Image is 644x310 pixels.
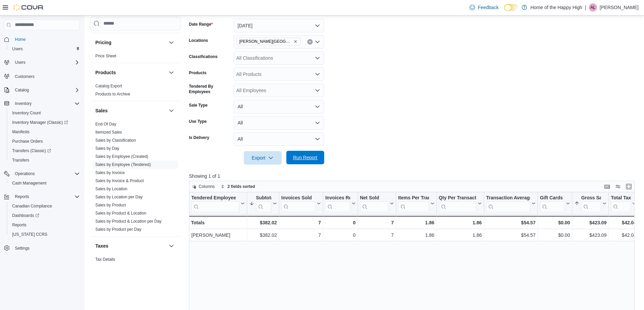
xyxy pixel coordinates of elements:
[307,39,313,45] button: Clear input
[7,44,82,54] button: Users
[90,255,181,274] div: Taxes
[95,203,126,207] a: Sales by Product
[12,35,28,44] a: Home
[486,195,535,212] button: Transaction Average
[574,231,606,239] div: $423.09
[249,231,277,239] div: $382.02
[95,146,119,151] a: Sales by Day
[248,151,278,165] span: Export
[4,32,80,271] nav: Complex example
[600,3,639,11] p: [PERSON_NAME]
[9,45,80,53] span: Users
[199,184,215,189] span: Columns
[438,219,481,227] div: 1.86
[1,192,82,201] button: Reports
[293,154,317,161] span: Run Report
[9,156,32,164] a: Transfers
[12,58,28,66] button: Users
[12,110,41,116] span: Inventory Count
[281,231,321,239] div: 7
[438,195,476,201] div: Qty Per Transaction
[191,195,245,212] button: Tendered Employee
[7,127,82,137] button: Manifests
[95,257,115,262] a: Tax Details
[7,156,82,165] button: Transfers
[611,195,631,212] div: Total Tax
[189,135,209,140] label: Is Delivery
[95,195,143,199] a: Sales by Location per Day
[189,22,213,27] label: Date Range
[15,246,29,251] span: Settings
[218,182,258,191] button: 2 fields sorted
[95,91,130,97] span: Products to Archive
[12,100,34,108] button: Inventory
[9,147,80,155] span: Transfers (Classic)
[12,35,80,44] span: Home
[189,38,208,43] label: Locations
[95,69,116,76] h3: Products
[7,201,82,211] button: Canadian Compliance
[1,243,82,253] button: Settings
[315,55,320,61] button: Open list of options
[9,128,32,136] a: Manifests
[9,118,80,126] span: Inventory Manager (Classic)
[95,219,162,224] a: Sales by Product & Location per Day
[15,37,26,42] span: Home
[540,195,570,212] button: Gift Cards
[191,195,239,201] div: Tendered Employee
[7,137,82,146] button: Purchase Orders
[249,195,277,212] button: Subtotal
[581,195,601,201] div: Gross Sales
[95,138,136,143] a: Sales by Classification
[14,4,44,11] img: Cova
[15,171,35,176] span: Operations
[486,219,535,227] div: $54.57
[167,68,175,77] button: Products
[12,86,31,94] button: Catalog
[293,39,297,44] button: Remove Estevan - Estevan Plaza - Fire & Flower from selection in this group
[12,72,80,80] span: Customers
[9,230,50,238] a: [US_STATE] CCRS
[95,162,151,167] span: Sales by Employee (Tendered)
[228,184,255,189] span: 2 fields sorted
[614,182,622,191] button: Display options
[95,227,141,232] a: Sales by Product per Day
[9,221,80,229] span: Reports
[234,19,324,32] button: [DATE]
[12,193,80,201] span: Reports
[9,118,71,126] a: Inventory Manager (Classic)
[7,211,82,220] a: Dashboards
[9,137,80,145] span: Purchase Orders
[12,244,80,252] span: Settings
[9,137,46,145] a: Purchase Orders
[360,195,388,212] div: Net Sold
[9,202,55,210] a: Canadian Compliance
[1,58,82,67] button: Users
[540,219,570,227] div: $0.00
[90,82,181,101] div: Products
[95,178,144,183] a: Sales by Invoice & Product
[1,34,82,44] button: Home
[95,39,166,46] button: Pricing
[7,178,82,188] button: Cash Management
[12,120,68,125] span: Inventory Manager (Classic)
[12,232,47,237] span: [US_STATE] CCRS
[234,100,324,113] button: All
[95,186,127,192] span: Sales by Location
[90,120,181,236] div: Sales
[95,130,122,135] a: Itemized Sales
[1,99,82,108] button: Inventory
[7,108,82,118] button: Inventory Count
[95,219,162,224] span: Sales by Product & Location per Day
[167,38,175,47] button: Pricing
[281,219,321,227] div: 7
[95,121,116,127] span: End Of Day
[540,195,565,201] div: Gift Cards
[189,84,231,94] label: Tendered By Employees
[15,87,29,93] span: Catalog
[486,231,535,239] div: $54.57
[95,83,122,89] span: Catalog Export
